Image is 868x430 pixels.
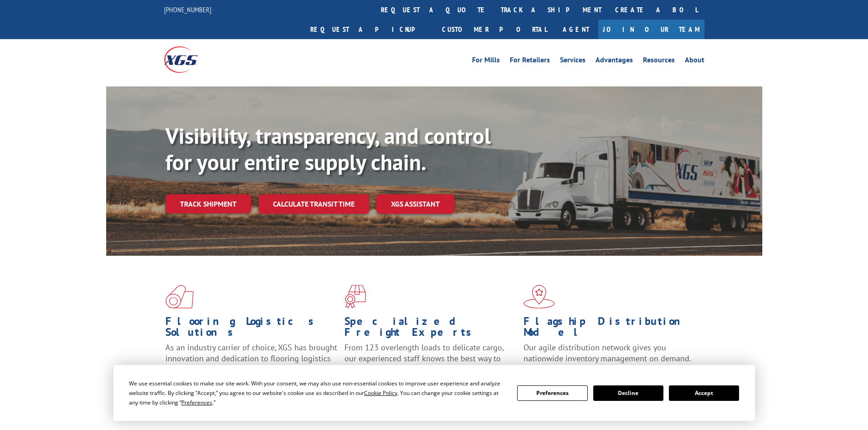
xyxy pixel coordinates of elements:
button: Decline [593,385,663,401]
span: Cookie Policy [364,389,397,397]
span: As an industry carrier of choice, XGS has brought innovation and dedication to flooring logistics... [165,342,337,374]
h1: Flooring Logistics Solutions [165,316,338,342]
a: Join Our Team [598,20,704,39]
div: Cookie Consent Prompt [113,365,755,421]
span: Preferences [181,399,212,406]
img: xgs-icon-flagship-distribution-model-red [524,285,555,309]
a: Request a pickup [303,20,435,39]
span: Our agile distribution network gives you nationwide inventory management on demand. [524,342,691,364]
img: xgs-icon-total-supply-chain-intelligence-red [165,285,194,309]
button: Preferences [517,385,587,401]
a: Customer Portal [435,20,554,39]
a: Resources [643,56,675,66]
a: Advantages [596,56,633,66]
a: Calculate transit time [258,194,369,214]
h1: Specialized Freight Experts [344,316,517,342]
b: Visibility, transparency, and control for your entire supply chain. [165,121,491,176]
img: xgs-icon-focused-on-flooring-red [344,285,366,309]
a: [PHONE_NUMBER] [164,5,211,14]
a: For Mills [472,56,500,66]
p: From 123 overlength loads to delicate cargo, our experienced staff knows the best way to move you... [344,342,517,383]
a: Track shipment [165,194,251,213]
a: For Retailers [510,56,550,66]
a: Agent [554,20,598,39]
a: About [685,56,704,66]
h1: Flagship Distribution Model [524,316,696,342]
div: We use essential cookies to make our site work. With your consent, we may also use non-essential ... [129,379,506,407]
a: Services [560,56,586,66]
a: XGS ASSISTANT [376,194,454,214]
button: Accept [669,385,739,401]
